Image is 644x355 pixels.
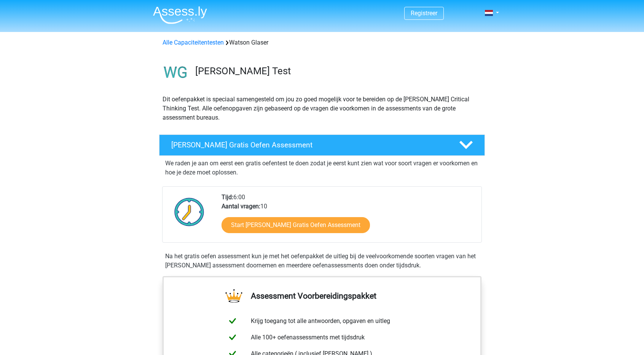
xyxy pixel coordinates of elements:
[195,65,479,77] h3: [PERSON_NAME] Test
[159,38,485,47] div: Watson Glaser
[222,193,233,201] b: Tijd:
[153,6,207,24] img: Assessly
[222,203,260,210] b: Aantal vragen:
[156,134,488,156] a: [PERSON_NAME] Gratis Oefen Assessment
[222,217,370,233] a: Start [PERSON_NAME] Gratis Oefen Assessment
[411,10,437,17] a: Registreer
[162,252,482,270] div: Na het gratis oefen assessment kun je met het oefenpakket de uitleg bij de veelvoorkomende soorte...
[163,95,481,122] p: Dit oefenpakket is speciaal samengesteld om jou zo goed mogelijk voor te bereiden op de [PERSON_N...
[170,193,209,231] img: Klok
[163,39,224,46] a: Alle Capaciteitentesten
[165,159,479,177] p: We raden je aan om eerst een gratis oefentest te doen zodat je eerst kunt zien wat voor soort vra...
[216,193,481,242] div: 6:00 10
[159,56,192,89] img: watson glaser
[171,141,447,149] h4: [PERSON_NAME] Gratis Oefen Assessment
